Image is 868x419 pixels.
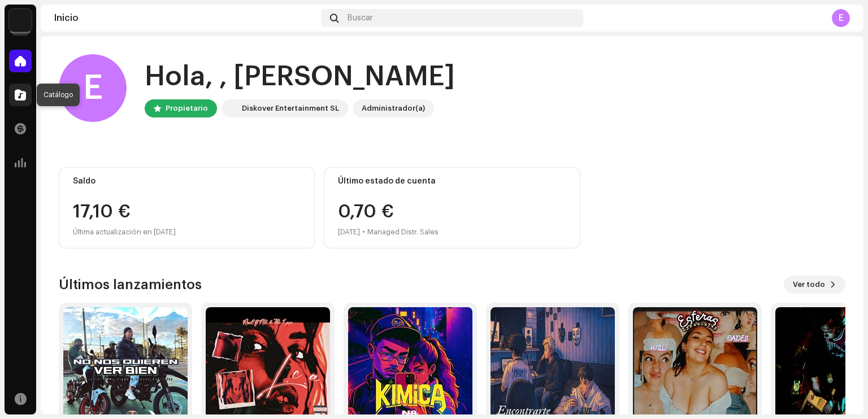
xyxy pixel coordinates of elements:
span: Ver todo [793,273,825,296]
div: • [362,225,365,239]
div: Propietario [166,102,208,115]
div: Última actualización en [DATE] [73,225,301,239]
div: E [59,54,127,122]
div: Administrador(a) [362,102,425,115]
button: Ver todo [784,276,845,294]
h3: Últimos lanzamientos [59,276,202,294]
div: Último estado de cuenta [338,177,566,186]
span: Buscar [348,14,373,23]
re-o-card-value: Último estado de cuenta [324,167,580,248]
div: Saldo [73,177,301,186]
div: Inicio [54,14,316,23]
img: 297a105e-aa6c-4183-9ff4-27133c00f2e2 [224,102,237,115]
img: 297a105e-aa6c-4183-9ff4-27133c00f2e2 [9,9,32,32]
div: Managed Distr. Sales [367,225,439,239]
div: E [832,9,850,27]
div: [DATE] [338,225,360,239]
div: Diskover Entertainment SL [242,102,339,115]
re-o-card-value: Saldo [59,167,315,248]
div: Hola, , [PERSON_NAME] [145,59,455,95]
